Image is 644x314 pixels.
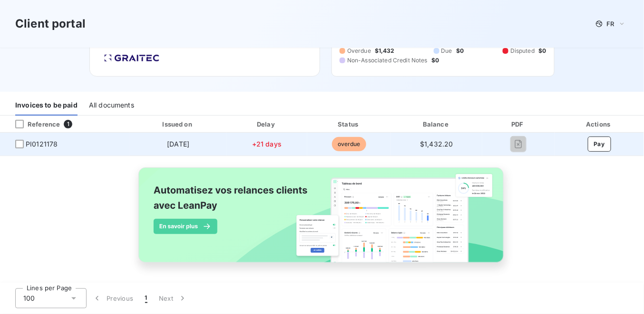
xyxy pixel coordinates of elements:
[347,47,371,55] span: Overdue
[89,96,134,116] div: All documents
[153,288,193,308] button: Next
[420,140,453,148] span: $1,432.20
[441,47,452,55] span: Due
[145,294,147,303] span: 1
[431,56,439,65] span: $0
[375,47,395,55] span: $1,432
[588,137,611,152] button: Pay
[309,119,389,129] div: Status
[456,47,464,55] span: $0
[23,294,35,303] span: 100
[556,119,642,129] div: Actions
[607,20,615,28] span: FR
[15,15,86,32] h3: Client portal
[130,162,514,279] img: banner
[64,120,72,128] span: 1
[101,51,162,65] img: Company logo
[393,119,480,129] div: Balance
[510,47,535,55] span: Disputed
[8,120,60,128] div: Reference
[347,56,428,65] span: Non-Associated Credit Notes
[252,140,282,148] span: +21 days
[538,47,546,55] span: $0
[26,139,58,149] span: PI0121178
[484,119,553,129] div: PDF
[15,96,78,116] div: Invoices to be paid
[332,137,366,151] span: overdue
[167,140,189,148] span: [DATE]
[132,119,224,129] div: Issued on
[139,288,153,308] button: 1
[87,288,139,308] button: Previous
[228,119,305,129] div: Delay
